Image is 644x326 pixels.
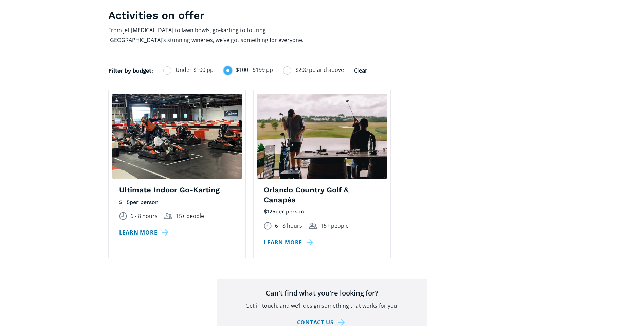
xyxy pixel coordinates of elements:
a: Clear [354,67,367,74]
img: Duration [264,222,272,230]
p: Get in touch, and we’ll design something that works for you. [235,301,409,311]
h4: Can’t find what you’re looking for? [235,289,409,298]
div: 15+ people [320,221,349,231]
div: 6 - 8 hours [130,211,158,221]
div: 15+ people [176,211,204,221]
h4: Ultimate Indoor Go-Karting [119,185,236,195]
a: Learn more [119,228,171,238]
p: From jet [MEDICAL_DATA] to lawn bowls, go-karting to touring [GEOGRAPHIC_DATA]’s stunning winerie... [108,25,319,45]
h4: Orlando Country Golf & Canapés [264,185,380,205]
span: $100 - $199 pp [236,65,273,75]
img: Group size [164,213,172,219]
a: Learn more [264,238,316,247]
img: Group size [309,223,317,228]
img: A group of customers are sitting in go karts, preparing for the race to start [112,94,242,179]
div: $ [119,199,123,206]
div: 115 [123,199,130,206]
img: Duration [119,212,127,220]
div: per person [130,199,159,206]
div: 6 - 8 hours [275,221,302,231]
form: Filters [108,65,367,83]
h3: Activities on offer [108,8,391,22]
div: $ [264,208,267,216]
div: per person [275,208,304,216]
h4: Filter by budget: [108,67,153,75]
span: Under $100 pp [176,65,214,75]
div: 125 [267,208,275,216]
span: $200 pp and above [295,65,344,75]
img: Two customers sitting in front of a driving range in an outdoor bar. [257,94,387,179]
